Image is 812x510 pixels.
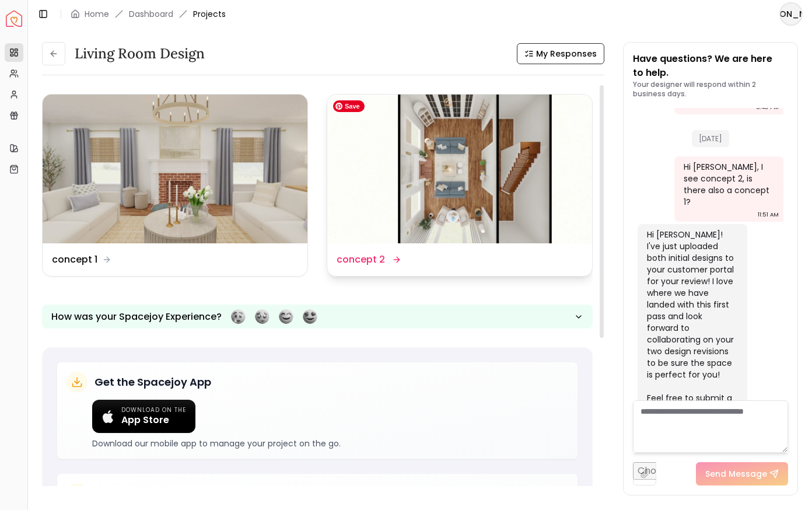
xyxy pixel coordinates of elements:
[779,2,803,26] button: [PERSON_NAME]
[121,414,186,426] span: App Store
[71,8,226,20] nav: breadcrumb
[42,305,593,329] button: How was your Spacejoy Experience?Feeling terribleFeeling badFeeling goodFeeling awesome
[517,43,604,64] button: My Responses
[94,374,211,390] h5: Get the Spacejoy App
[129,8,173,20] a: Dashboard
[6,11,22,27] img: Spacejoy Logo
[692,130,729,147] span: [DATE]
[193,8,226,20] span: Projects
[327,94,593,277] a: concept 2concept 2
[52,253,97,267] dd: concept 1
[684,161,772,208] div: Hi [PERSON_NAME], I see concept 2, is there also a concept 1?
[121,407,186,414] span: Download on the
[85,8,109,20] a: Home
[647,229,736,462] div: Hi [PERSON_NAME]! I've just uploaded both initial designs to your customer portal for your review...
[92,438,568,449] p: Download our mobile app to manage your project on the go.
[51,310,222,324] p: How was your Spacejoy Experience?
[92,400,195,433] a: Download on the App Store
[101,410,114,423] img: Apple logo
[333,100,365,112] span: Save
[337,253,385,267] dd: concept 2
[43,95,307,243] img: concept 1
[633,80,788,99] p: Your designer will respond within 2 business days.
[780,4,801,25] span: [PERSON_NAME]
[633,52,788,80] p: Have questions? We are here to help.
[94,485,253,502] h5: Stay Updated on Your Project
[42,94,308,277] a: concept 1concept 1
[758,209,779,221] div: 11:51 AM
[327,95,592,243] img: concept 2
[75,44,205,63] h3: Living Room design
[6,11,22,27] a: Spacejoy
[536,48,597,60] span: My Responses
